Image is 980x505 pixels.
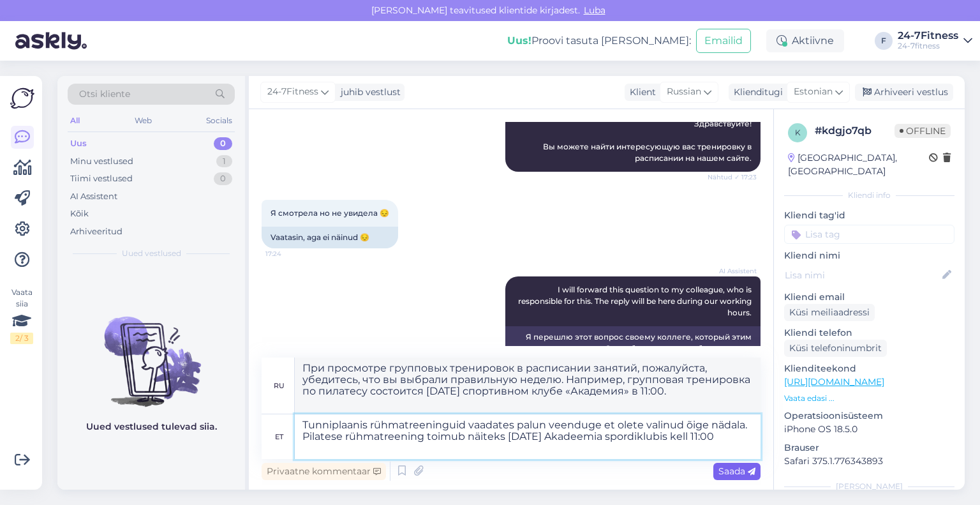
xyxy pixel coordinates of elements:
p: Vaata edasi ... [784,393,954,404]
div: Arhiveeritud [70,225,122,238]
p: Kliendi telefon [784,326,954,340]
span: 24-7Fitness [267,85,318,99]
img: No chats [57,294,245,409]
div: Klient [625,86,656,99]
span: Otsi kliente [79,87,130,101]
span: Estonian [794,85,833,99]
button: Emailid [696,29,751,53]
div: Uus [70,137,87,150]
span: Russian [667,85,701,99]
div: Web [132,112,154,129]
p: Klienditeekond [784,362,954,375]
span: Uued vestlused [122,248,181,259]
div: [PERSON_NAME] [784,481,954,492]
span: k [795,128,801,137]
span: Nähtud ✓ 17:23 [708,172,757,182]
div: juhib vestlust [336,86,401,99]
p: iPhone OS 18.5.0 [784,423,954,436]
a: [URL][DOMAIN_NAME] [784,376,884,388]
span: AI Assistent [709,266,757,276]
div: [GEOGRAPHIC_DATA], [GEOGRAPHIC_DATA] [788,151,929,178]
div: Tiimi vestlused [70,172,133,185]
textarea: Tunniplaanis rühmatreeninguid vaadates palun veenduge et olete valinud õige nädala. Pilatese rühm... [295,414,761,459]
b: Uus! [507,34,531,47]
div: Kliendi info [784,190,954,201]
div: Küsi telefoninumbrit [784,340,887,357]
div: Vaata siia [10,287,33,344]
textarea: При просмотре групповых тренировок в расписании занятий, пожалуйста, убедитесь, что вы выбрали пр... [295,358,761,414]
div: Aktiivne [766,29,844,52]
div: 24-7fitness [898,41,958,51]
div: F [875,32,893,50]
div: All [68,112,82,129]
div: ru [274,375,285,396]
div: Minu vestlused [70,155,133,168]
a: 24-7Fitness24-7fitness [898,31,972,51]
input: Lisa nimi [785,268,940,282]
div: 2 / 3 [10,333,33,344]
p: Operatsioonisüsteem [784,409,954,423]
div: Я перешлю этот вопрос своему коллеге, который этим занимается. Ответ будет здесь в рабочее время. [505,326,761,359]
div: Proovi tasuta [PERSON_NAME]: [507,33,691,49]
div: Vaatasin, aga ei näinud 😔 [262,227,398,248]
span: Я смотрела но не увидела 😔 [271,208,389,218]
span: 17:24 [265,249,313,259]
img: Askly Logo [10,86,34,110]
div: 24-7Fitness [898,31,958,41]
div: 0 [214,137,232,150]
div: Klienditugi [729,86,783,99]
span: Luba [580,4,609,16]
div: # kdgjo7qb [815,123,895,139]
span: Saada [718,465,755,477]
input: Lisa tag [784,225,954,244]
p: Safari 375.1.776343893 [784,455,954,468]
p: Kliendi nimi [784,249,954,262]
div: et [275,426,283,448]
div: Kõik [70,207,89,220]
div: Privaatne kommentaar [262,463,386,480]
div: Socials [204,112,235,129]
p: Kliendi tag'id [784,209,954,222]
span: I will forward this question to my colleague, who is responsible for this. The reply will be here... [518,285,754,317]
p: Uued vestlused tulevad siia. [86,420,217,433]
span: Offline [895,124,951,138]
div: AI Assistent [70,190,117,203]
div: 0 [214,172,232,185]
p: Brauser [784,441,954,455]
div: 1 [216,155,232,168]
p: Kliendi email [784,290,954,304]
div: Küsi meiliaadressi [784,304,875,321]
div: Arhiveeri vestlus [855,84,953,101]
